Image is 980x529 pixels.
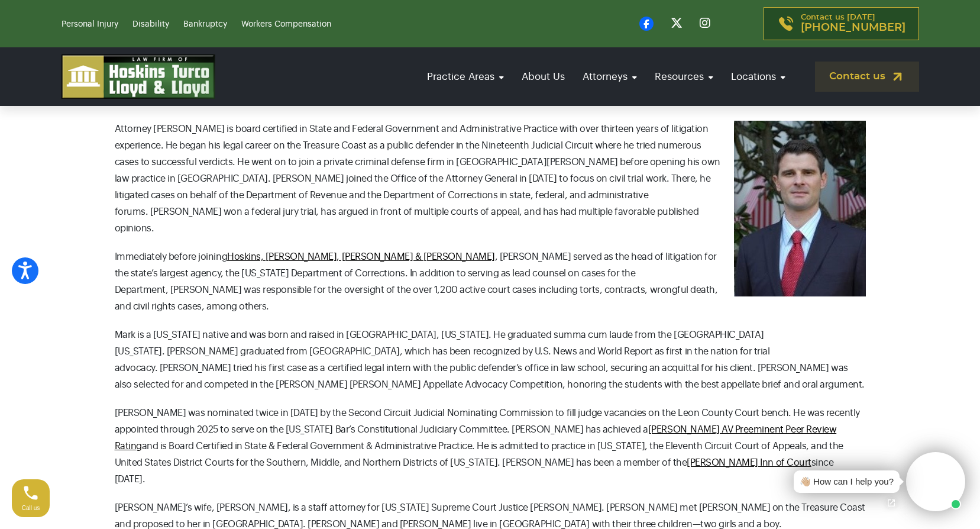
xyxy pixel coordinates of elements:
img: logo [62,54,215,99]
a: Contact us [DATE][PHONE_NUMBER] [764,7,919,40]
span: Call us [22,505,40,511]
p: [PERSON_NAME] was nominated twice in [DATE] by the Second Circuit Judicial Nominating Commission ... [115,405,866,488]
a: Locations [725,60,791,93]
p: Mark is a [US_STATE] native and was born and raised in [GEOGRAPHIC_DATA], [US_STATE]. He graduate... [115,327,866,393]
span: [PHONE_NUMBER] [801,22,905,34]
a: Attorneys [577,60,643,93]
a: Personal Injury [62,20,118,28]
p: Attorney [PERSON_NAME] is board certified in State and Federal Government and Administrative Prac... [115,121,866,237]
p: Immediately before joining , [PERSON_NAME] served as the head of litigation for the state’s large... [115,249,866,315]
p: Contact us [DATE] [801,14,905,34]
a: Workers Compensation [241,20,331,28]
a: Resources [649,60,719,93]
a: Bankruptcy [183,20,227,28]
a: [PERSON_NAME] Inn of Court [687,458,811,467]
div: 👋🏼 How can I help you? [800,475,894,489]
a: Practice Areas [421,60,510,93]
a: Contact us [815,62,919,92]
a: Open chat [879,491,904,515]
a: Disability [132,20,169,28]
img: Mark Urban [734,121,866,296]
a: Hoskins, [PERSON_NAME], [PERSON_NAME] & [PERSON_NAME] [227,252,495,262]
a: About Us [516,60,571,93]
